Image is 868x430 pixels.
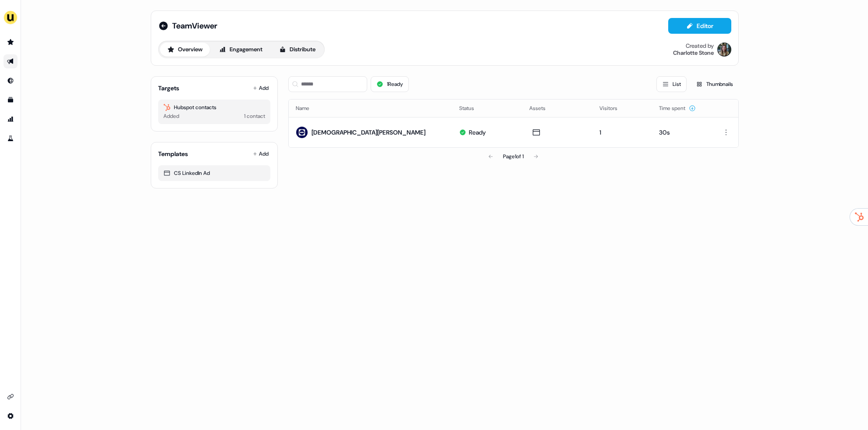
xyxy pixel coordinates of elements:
a: Go to integrations [4,390,18,404]
th: Assets [522,100,592,117]
div: Targets [158,84,179,92]
div: Created by [686,43,714,50]
img: Charlotte [717,43,731,57]
a: Go to attribution [4,112,18,126]
div: Hubspot contacts [163,103,265,112]
div: [DEMOGRAPHIC_DATA][PERSON_NAME] [312,128,425,137]
button: List [656,76,687,92]
div: Charlotte Stone [673,50,714,57]
div: 30s [659,128,703,137]
a: Go to integrations [4,409,18,423]
div: CS LinkedIn Ad [163,169,265,178]
button: 1Ready [371,76,409,92]
div: Ready [469,128,486,137]
a: Go to Inbound [4,74,18,88]
a: Editor [668,22,731,32]
button: Editor [668,18,731,34]
div: 1 contact [244,112,265,121]
a: Go to experiments [4,131,18,146]
span: TeamViewer [172,21,217,31]
button: Time spent [659,100,696,116]
a: Go to prospects [4,35,18,49]
button: Overview [160,43,210,57]
div: Added [163,112,179,121]
div: Page 1 of 1 [503,152,524,161]
button: Add [251,82,270,94]
button: Name [296,100,320,116]
a: Go to templates [4,93,18,107]
button: Distribute [272,43,323,57]
div: 1 [599,128,645,137]
button: Engagement [212,43,270,57]
a: Go to outbound experience [4,54,18,68]
div: Templates [158,149,188,158]
button: Thumbnails [690,76,739,92]
button: Add [251,148,270,160]
button: Status [459,100,485,116]
button: Visitors [599,100,628,116]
